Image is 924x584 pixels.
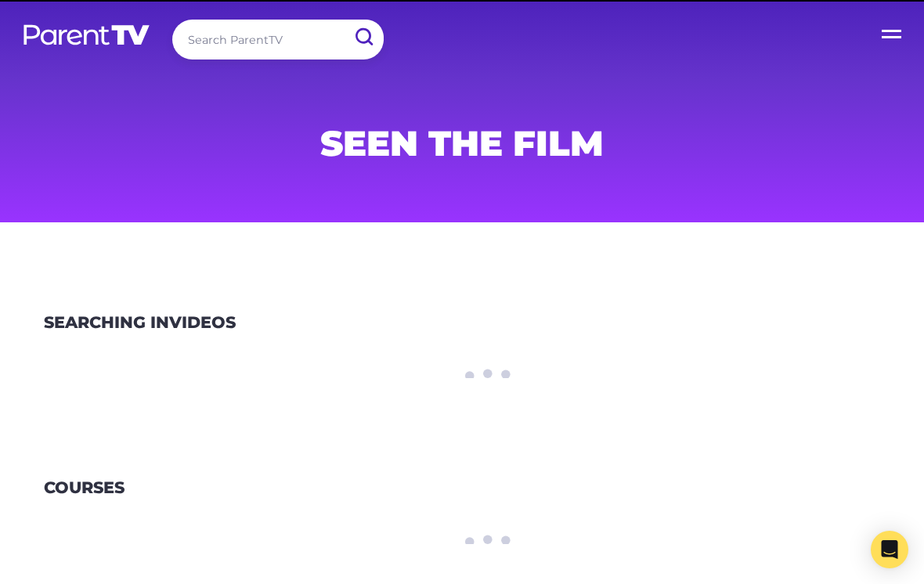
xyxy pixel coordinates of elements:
[22,23,151,46] img: parenttv-logo-white.4c85aaf.svg
[44,312,169,332] span: Searching in
[871,531,908,568] div: Open Intercom Messenger
[85,128,839,159] h1: Seen the film
[343,20,384,55] input: Submit
[172,20,384,59] input: Search ParentTV
[44,478,125,498] h3: Courses
[44,313,236,333] h3: Videos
